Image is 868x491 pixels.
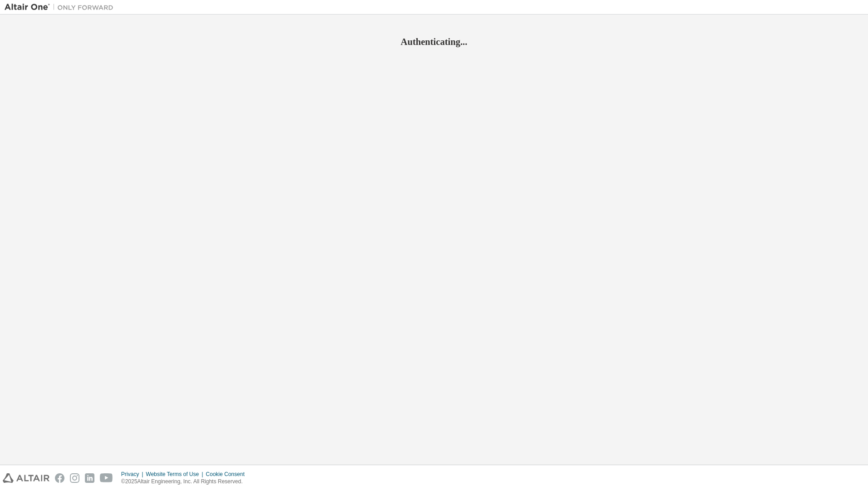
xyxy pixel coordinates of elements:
div: Cookie Consent [206,471,250,478]
div: Website Terms of Use [146,471,206,478]
img: linkedin.svg [85,473,94,483]
p: © 2025 Altair Engineering, Inc. All Rights Reserved. [121,478,250,486]
img: facebook.svg [55,473,64,483]
h2: Authenticating... [5,36,863,48]
img: altair_logo.svg [3,473,49,483]
div: Privacy [121,471,146,478]
img: instagram.svg [70,473,79,483]
img: Altair One [5,3,118,12]
img: youtube.svg [100,473,113,483]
